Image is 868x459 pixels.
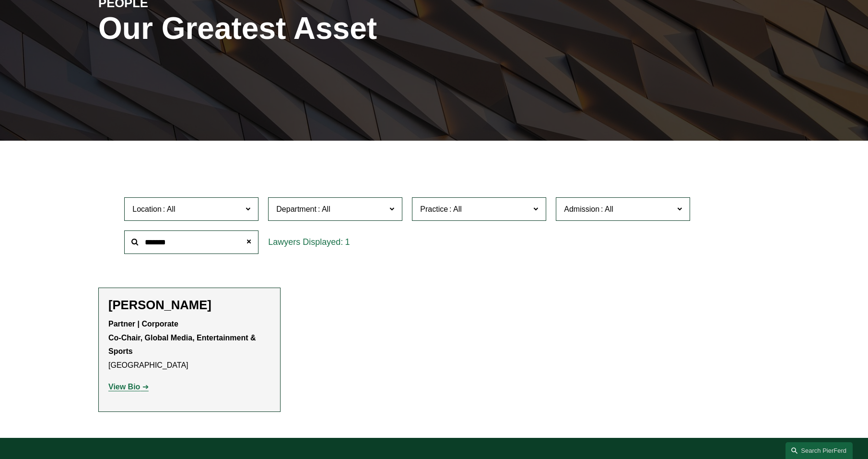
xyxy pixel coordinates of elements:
strong: Partner | Corporate Co-Chair, Global Media, Entertainment & Sports [108,320,258,356]
a: View Bio [108,383,149,391]
p: [GEOGRAPHIC_DATA] [108,317,270,373]
span: Location [132,205,162,213]
h1: Our Greatest Asset [98,11,546,46]
span: Practice [420,205,448,213]
span: Admission [564,205,599,213]
strong: View Bio [108,383,140,391]
h2: [PERSON_NAME] [108,298,270,313]
span: 1 [345,237,350,247]
span: Department [276,205,317,213]
a: Search this site [786,442,853,459]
